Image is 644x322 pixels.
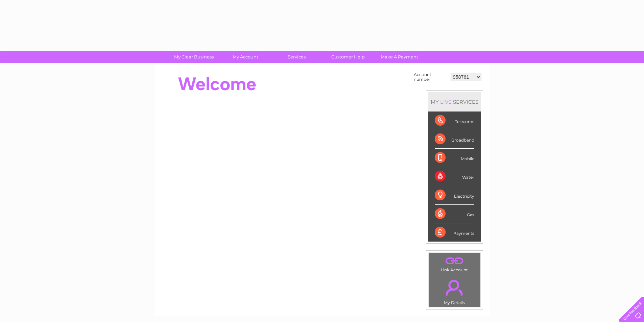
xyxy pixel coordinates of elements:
a: Make A Payment [372,51,427,63]
div: Mobile [435,149,474,167]
a: . [430,276,479,299]
a: My Account [217,51,273,63]
td: Link Account [428,253,481,274]
div: Broadband [435,130,474,149]
td: My Details [428,274,481,307]
div: Electricity [435,186,474,205]
a: My Clear Business [166,51,222,63]
div: Gas [435,205,474,223]
a: Customer Help [320,51,376,63]
div: Telecoms [435,112,474,130]
div: Water [435,167,474,186]
div: Payments [435,223,474,242]
div: MY SERVICES [428,92,481,112]
div: LIVE [439,99,453,105]
a: Services [269,51,325,63]
a: . [430,255,479,267]
td: Account number [412,71,449,83]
